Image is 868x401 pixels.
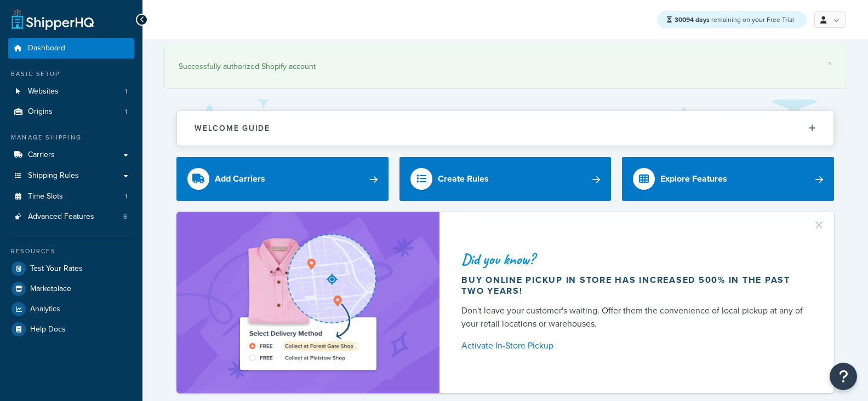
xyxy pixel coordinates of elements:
[8,207,134,227] li: Advanced Features
[8,279,134,299] a: Marketplace
[8,82,134,102] li: Websites
[209,228,407,377] img: ad-shirt-map-b0359fc47e01cab431d101c4b569394f6a03f54285957d908178d52f29eb9668.png
[8,207,134,227] a: Advanced Features6
[30,284,71,294] span: Marketplace
[125,87,127,96] span: 1
[28,171,79,181] span: Shipping Rules
[830,363,857,390] button: Open Resource Center
[8,259,134,278] a: Test Your Rates
[215,171,265,187] div: Add Carriers
[8,166,134,186] a: Shipping Rules
[8,247,134,256] div: Resources
[123,212,127,222] span: 6
[461,304,808,330] div: Don't leave your customer's waiting. Offer them the convenience of local pickup at any of your re...
[675,15,794,25] span: remaining on your Free Trial
[8,187,134,207] li: Time Slots
[438,171,489,187] div: Create Rules
[461,252,808,267] div: Did you know?
[8,102,134,122] a: Origins1
[8,82,134,102] a: Websites1
[30,264,83,274] span: Test Your Rates
[8,299,134,319] a: Analytics
[8,187,134,207] a: Time Slots1
[8,145,134,165] a: Carriers
[8,102,134,122] li: Origins
[28,87,59,96] span: Websites
[179,59,832,74] div: Successfully authorized Shopify account
[125,192,127,201] span: 1
[660,171,727,187] div: Explore Features
[177,111,833,146] button: Welcome Guide
[195,124,270,132] h2: Welcome Guide
[622,157,834,201] a: Explore Features
[461,338,808,353] a: Activate In-Store Pickup
[399,157,612,201] a: Create Rules
[8,69,134,79] div: Basic Setup
[176,157,389,201] a: Add Carriers
[30,325,66,334] span: Help Docs
[461,275,808,297] div: Buy online pickup in store has increased 500% in the past two years!
[8,133,134,142] div: Manage Shipping
[28,212,94,222] span: Advanced Features
[8,38,134,59] a: Dashboard
[8,319,134,339] a: Help Docs
[125,107,127,117] span: 1
[827,59,832,68] a: ×
[30,305,60,314] span: Analytics
[28,44,65,53] span: Dashboard
[28,107,53,117] span: Origins
[28,192,63,201] span: Time Slots
[28,150,55,160] span: Carriers
[675,15,710,25] strong: 30094 days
